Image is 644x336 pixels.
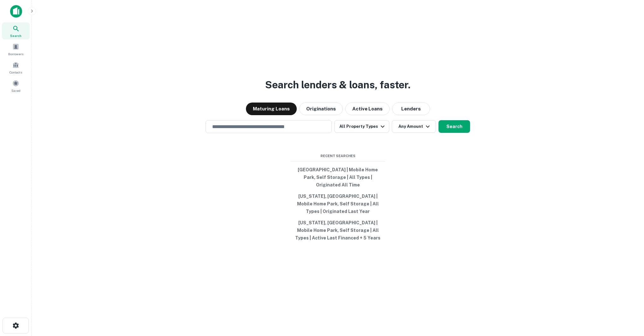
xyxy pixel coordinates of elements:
[290,217,385,244] button: [US_STATE], [GEOGRAPHIC_DATA] | Mobile Home Park, Self Storage | All Types | Active Last Financed...
[2,41,30,58] a: Borrowers
[10,5,22,18] img: capitalize-icon.png
[2,77,30,94] a: Saved
[438,120,470,133] button: Search
[392,120,436,133] button: Any Amount
[10,33,21,38] span: Search
[2,22,30,39] a: Search
[290,191,385,217] button: [US_STATE], [GEOGRAPHIC_DATA] | Mobile Home Park, Self Storage | All Types | Originated Last Year
[9,70,22,75] span: Contacts
[2,59,30,76] a: Contacts
[11,88,21,93] span: Saved
[299,103,343,115] button: Originations
[265,77,410,92] h3: Search lenders & loans, faster.
[345,103,390,115] button: Active Loans
[290,164,385,191] button: [GEOGRAPHIC_DATA] | Mobile Home Park, Self Storage | All Types | Originated All Time
[290,153,385,159] span: Recent Searches
[392,103,430,115] button: Lenders
[334,120,389,133] button: All Property Types
[8,51,23,56] span: Borrowers
[246,103,297,115] button: Maturing Loans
